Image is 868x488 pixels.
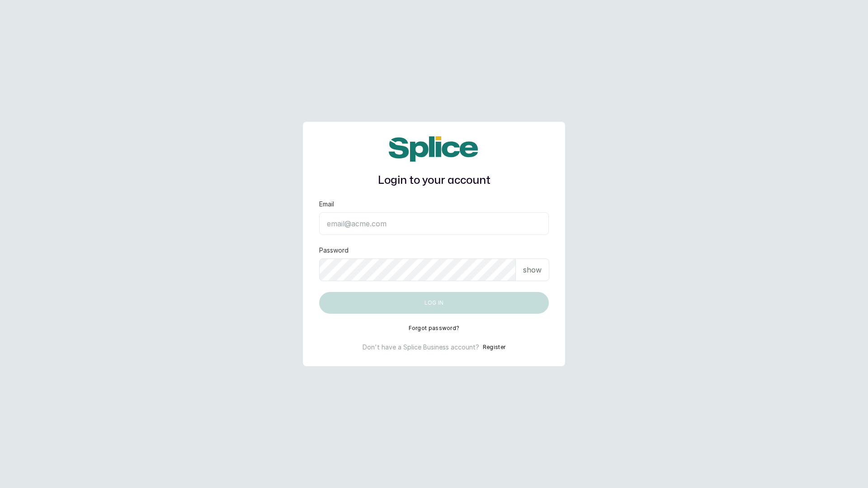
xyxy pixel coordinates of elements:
button: Log in [319,292,549,314]
label: Email [319,200,334,209]
label: Password [319,246,349,255]
p: show [523,264,542,275]
h1: Login to your account [319,172,549,189]
button: Register [483,343,505,352]
p: Don't have a Splice Business account? [363,343,479,352]
button: Forgot password? [409,325,460,332]
input: email@acme.com [319,212,549,235]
